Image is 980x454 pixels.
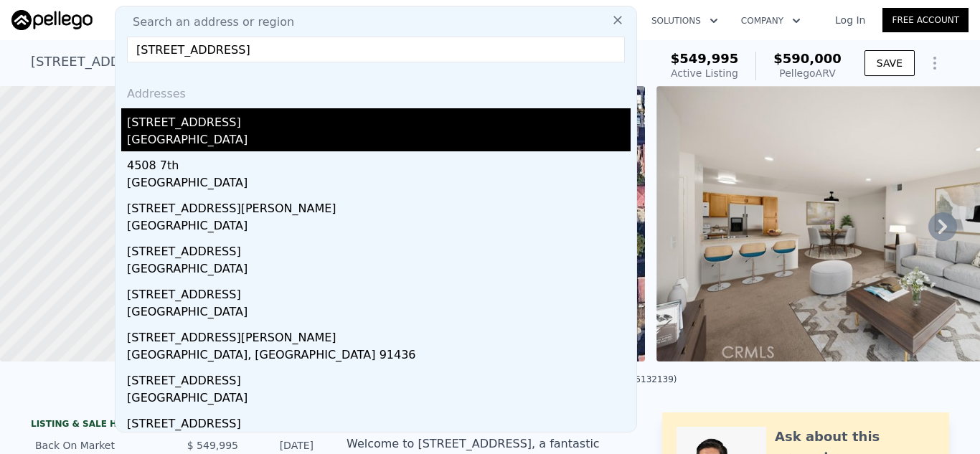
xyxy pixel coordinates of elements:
[882,8,969,32] a: Free Account
[127,346,631,366] div: [GEOGRAPHIC_DATA], [GEOGRAPHIC_DATA] 91436
[187,440,238,451] span: $ 549,995
[35,438,163,453] div: Back On Market
[640,8,730,34] button: Solutions
[127,389,631,410] div: [GEOGRAPHIC_DATA]
[127,174,631,194] div: [GEOGRAPHIC_DATA]
[127,260,631,280] div: [GEOGRAPHIC_DATA]
[773,51,842,66] span: $590,000
[121,14,294,31] span: Search an address or region
[127,366,631,389] div: [STREET_ADDRESS]
[671,51,739,66] span: $549,995
[127,108,631,131] div: [STREET_ADDRESS]
[11,10,93,30] img: Pellego
[127,217,631,237] div: [GEOGRAPHIC_DATA]
[31,52,387,72] div: [STREET_ADDRESS] , Santa [PERSON_NAME] , CA 92704
[121,74,631,108] div: Addresses
[127,323,631,346] div: [STREET_ADDRESS][PERSON_NAME]
[127,303,631,323] div: [GEOGRAPHIC_DATA]
[127,131,631,151] div: [GEOGRAPHIC_DATA]
[127,280,631,303] div: [STREET_ADDRESS]
[127,410,631,432] div: [STREET_ADDRESS]
[818,13,882,27] a: Log In
[127,151,631,174] div: 4508 7th
[773,66,842,80] div: Pellego ARV
[671,67,738,79] span: Active Listing
[31,418,318,432] div: LISTING & SALE HISTORY
[250,438,314,453] div: [DATE]
[127,194,631,217] div: [STREET_ADDRESS][PERSON_NAME]
[127,37,625,62] input: Enter an address, city, region, neighborhood or zip code
[920,49,949,77] button: Show Options
[864,50,915,76] button: SAVE
[127,237,631,260] div: [STREET_ADDRESS]
[730,8,812,34] button: Company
